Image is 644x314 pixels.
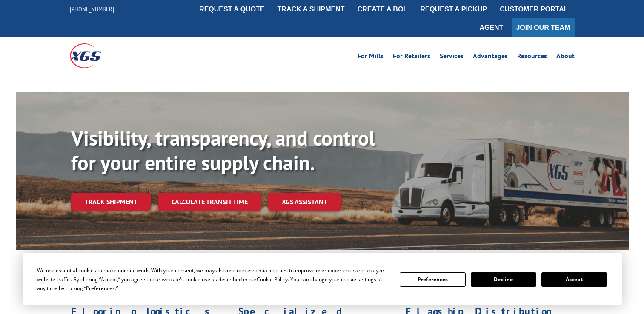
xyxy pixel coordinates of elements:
[257,276,288,283] span: Cookie Policy
[440,53,464,62] a: Services
[158,193,261,211] a: Calculate transit time
[517,53,547,62] a: Resources
[471,18,512,37] a: Agent
[268,193,341,211] a: XGS ASSISTANT
[512,18,574,37] a: Join Our Team
[541,272,607,287] button: Accept
[71,125,375,176] b: Visibility, transparency, and control for your entire supply chain.
[393,53,430,62] a: For Retailers
[23,253,622,305] div: Cookie Consent Prompt
[86,285,115,292] span: Preferences
[358,53,384,62] a: For Mills
[70,5,114,13] a: [PHONE_NUMBER]
[400,272,465,287] button: Preferences
[556,53,575,62] a: About
[37,266,389,293] div: We use essential cookies to make our site work. With your consent, we may also use non-essential ...
[471,272,536,287] button: Decline
[71,193,151,211] a: Track shipment
[473,53,508,62] a: Advantages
